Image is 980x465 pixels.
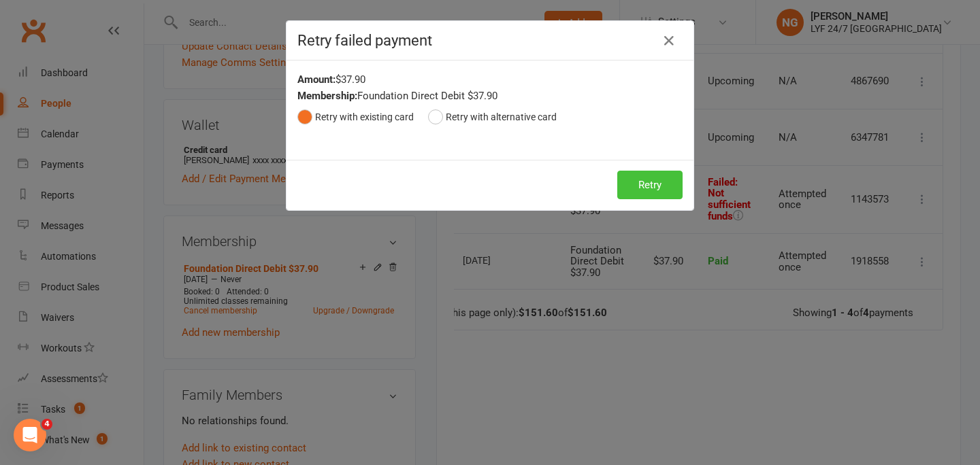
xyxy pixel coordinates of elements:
div: $37.90 [297,71,683,88]
button: Retry with existing card [297,104,414,130]
button: Retry [617,171,683,199]
button: Retry with alternative card [428,104,557,130]
iframe: Intercom live chat [14,419,46,451]
button: Close [658,30,680,52]
strong: Membership: [297,90,357,102]
strong: Amount: [297,73,336,86]
h4: Retry failed payment [297,32,683,49]
span: 4 [42,419,52,430]
div: Foundation Direct Debit $37.90 [297,88,683,104]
